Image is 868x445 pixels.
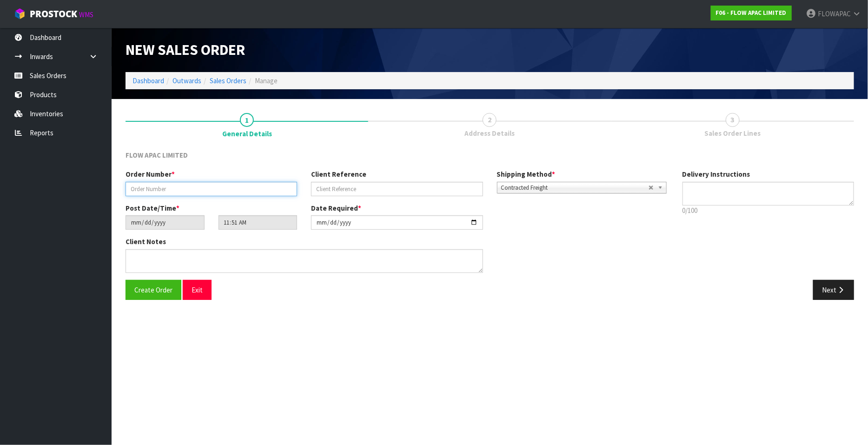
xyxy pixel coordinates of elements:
span: New Sales Order [126,40,245,59]
span: 3 [726,113,740,127]
label: Delivery Instructions [682,169,750,179]
input: Order Number [126,182,297,196]
span: 1 [240,113,254,127]
button: Next [813,280,854,300]
span: 2 [483,113,497,127]
span: Sales Order Lines [704,128,761,138]
span: FLOWAPAC [818,9,851,18]
a: Outwards [172,76,201,85]
label: Order Number [126,169,175,179]
span: Contracted Freight [501,182,649,193]
span: Manage [255,76,278,85]
span: General Details [126,143,854,307]
strong: F06 - FLOW APAC LIMITED [716,9,787,17]
label: Client Reference [311,169,366,179]
label: Post Date/Time [126,203,179,213]
input: Client Reference [311,182,483,196]
span: Address Details [464,128,515,138]
span: Create Order [134,286,172,294]
label: Shipping Method [497,169,556,179]
span: FLOW APAC LIMITED [126,151,188,159]
small: WMS [79,10,93,19]
button: Create Order [126,280,181,300]
label: Client Notes [126,237,166,246]
p: 0/100 [682,206,854,215]
span: General Details [222,129,272,139]
button: Exit [183,280,212,300]
label: Date Required [311,203,361,213]
a: Sales Orders [210,76,246,85]
a: Dashboard [133,76,164,85]
img: cube-alt.png [14,8,26,20]
span: ProStock [30,8,77,20]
